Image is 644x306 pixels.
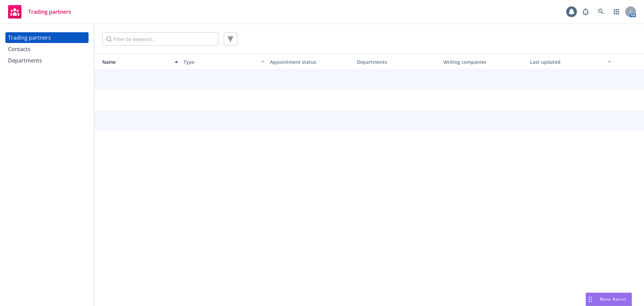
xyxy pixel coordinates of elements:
[97,58,171,65] div: Name
[8,55,42,66] div: Departments
[8,32,51,43] div: Trading partners
[441,54,527,70] button: Writing companies
[610,5,623,18] a: Switch app
[594,5,608,18] a: Search
[5,44,89,54] a: Contacts
[183,58,257,65] div: Type
[270,58,351,65] div: Appointment status
[357,58,438,65] div: Departments
[181,54,267,70] button: Type
[8,44,31,54] div: Contacts
[586,293,594,306] div: Drag to move
[102,32,218,46] input: Filter by keyword...
[267,54,354,70] button: Appointment status
[5,55,89,66] a: Departments
[586,293,632,306] button: Nova Assist
[443,58,525,65] div: Writing companies
[600,296,626,302] span: Nova Assist
[579,5,592,18] a: Report a Bug
[5,2,74,21] a: Trading partners
[28,9,71,14] span: Trading partners
[354,54,441,70] button: Departments
[527,54,614,70] button: Last updated
[5,32,89,43] a: Trading partners
[94,54,181,70] button: Name
[530,58,604,65] div: Last updated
